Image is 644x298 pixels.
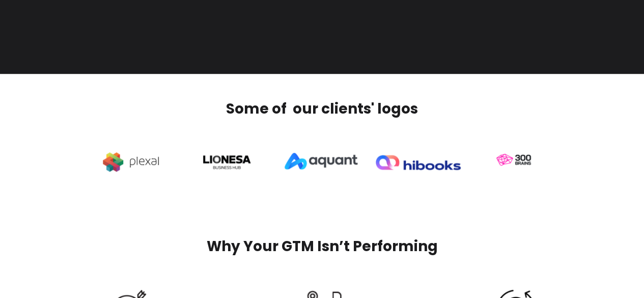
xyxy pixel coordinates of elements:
[471,138,556,186] img: 300 brains colour testimonials-1
[375,155,461,170] img: site-logo
[103,152,159,172] img: shift-london-partner-plexal
[285,152,360,171] img: aquant_logo
[202,153,250,171] img: lionesa logo
[88,99,556,119] h2: Some of our clients' logos
[40,237,605,256] h2: Why Your GTM Isn’t Performing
